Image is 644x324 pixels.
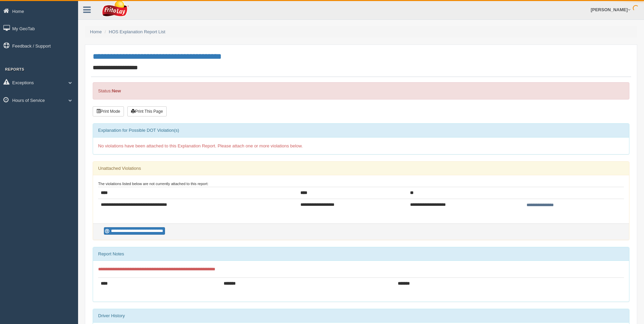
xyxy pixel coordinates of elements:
[93,309,629,323] div: Driver History
[90,29,102,34] a: Home
[93,124,629,137] div: Explanation for Possible DOT Violation(s)
[109,29,165,34] a: HOS Explanation Report List
[127,106,167,116] button: Print This Page
[112,88,121,93] strong: New
[93,162,629,175] div: Unattached Violations
[98,182,208,186] small: The violations listed below are not currently attached to this report:
[93,247,629,261] div: Report Notes
[93,82,629,100] div: Status:
[93,106,124,116] button: Print Mode
[98,143,303,148] span: No violations have been attached to this Explanation Report. Please attach one or more violations...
